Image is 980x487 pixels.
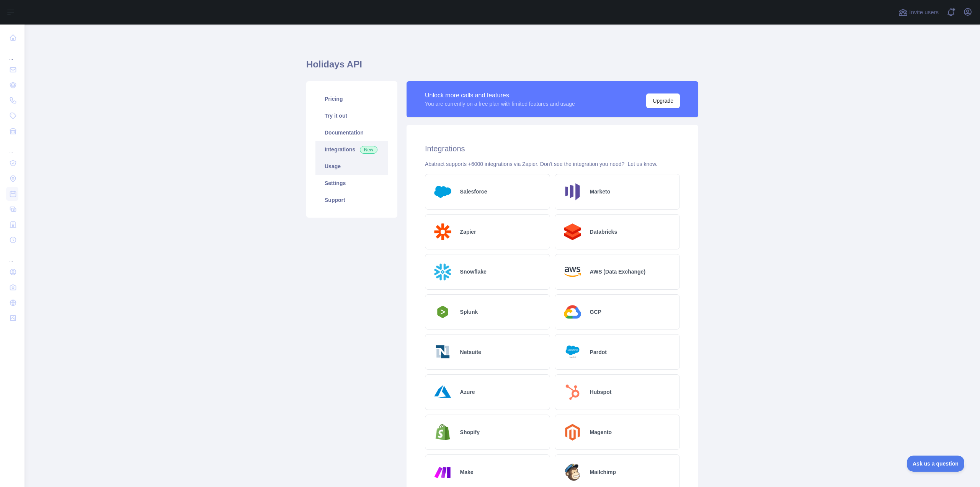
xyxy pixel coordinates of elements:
[907,456,965,472] iframe: Toggle Customer Support
[646,93,680,108] button: Upgrade
[460,228,476,236] h2: Zapier
[590,188,611,195] h2: Marketo
[460,388,475,396] h2: Azure
[431,180,454,203] img: Logo
[590,308,601,316] h2: GCP
[561,180,584,203] img: Logo
[460,188,487,195] h2: Salesforce
[431,303,454,320] img: Logo
[431,221,454,243] img: Logo
[460,308,478,316] h2: Splunk
[6,248,18,264] div: ...
[425,91,575,100] div: Unlock more calls and features
[460,428,480,436] h2: Shopify
[590,428,612,436] h2: Magento
[315,90,388,107] a: Pricing
[561,301,584,323] img: Logo
[6,46,18,61] div: ...
[561,421,584,444] img: Logo
[431,341,454,363] img: Logo
[315,141,388,158] a: Integrations New
[315,107,388,124] a: Try it out
[425,143,680,154] h2: Integrations
[360,146,377,154] span: New
[431,381,454,403] img: Logo
[315,158,388,175] a: Usage
[315,124,388,141] a: Documentation
[315,175,388,192] a: Settings
[909,8,939,17] span: Invite users
[431,461,454,484] img: Logo
[425,160,680,168] div: Abstract supports +6000 integrations via Zapier. Don't see the integration you need?
[460,348,481,356] h2: Netsuite
[627,161,657,167] a: Let us know.
[460,468,474,476] h2: Make
[561,261,584,283] img: Logo
[590,348,607,356] h2: Pardot
[590,388,612,396] h2: Hubspot
[315,192,388,208] a: Support
[897,6,940,18] button: Invite users
[431,261,454,283] img: Logo
[431,421,454,444] img: Logo
[6,139,18,155] div: ...
[460,268,487,275] h2: Snowflake
[561,381,584,403] img: Logo
[590,228,617,236] h2: Databricks
[306,58,698,77] h1: Holidays API
[590,468,616,476] h2: Mailchimp
[561,461,584,484] img: Logo
[561,341,584,363] img: Logo
[590,268,645,275] h2: AWS (Data Exchange)
[425,100,575,108] div: You are currently on a free plan with limited features and usage
[561,221,584,243] img: Logo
